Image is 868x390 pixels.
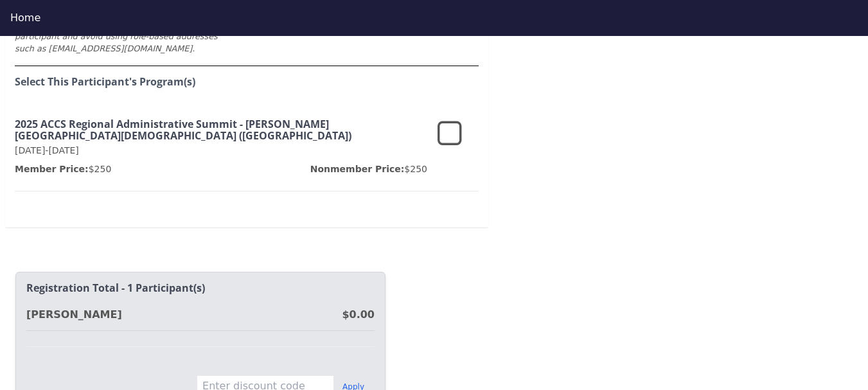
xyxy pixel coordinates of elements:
div: Please provide a unique email address for each participant and avoid using role-based addresses s... [15,18,237,55]
span: Member Price: [15,164,89,174]
p: $250 [15,163,111,175]
strong: [PERSON_NAME] [26,308,122,321]
div: Home [10,10,858,26]
h4: Select This Participant's Program(s) [15,76,479,88]
span: Nonmember Price: [310,164,405,174]
h2: Registration Total - 1 Participant(s) [26,283,375,294]
p: $250 [310,163,427,175]
p: [DATE]-[DATE] [15,144,427,157]
h3: 2025 ACCS Regional Administrative Summit - [PERSON_NAME][GEOGRAPHIC_DATA][DEMOGRAPHIC_DATA] ([GEO... [15,119,427,141]
div: $0.00 [342,307,375,323]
